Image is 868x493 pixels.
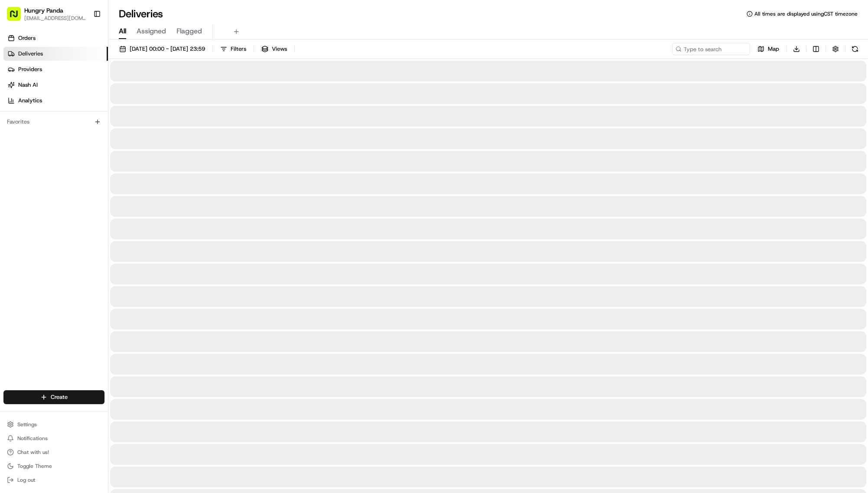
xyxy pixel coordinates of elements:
[258,43,291,55] button: Views
[24,6,63,15] button: Hungry Panda
[849,43,861,55] button: Refresh
[24,15,86,22] button: [EMAIL_ADDRESS][DOMAIN_NAME]
[18,97,42,104] span: Analytics
[272,45,287,53] span: Views
[130,45,205,53] span: [DATE] 00:00 - [DATE] 23:59
[3,47,108,61] a: Deliveries
[3,474,104,486] button: Log out
[3,115,104,129] div: Favorites
[115,43,209,55] button: [DATE] 00:00 - [DATE] 23:59
[17,449,49,456] span: Chat with us!
[216,43,250,55] button: Filters
[231,45,246,53] span: Filters
[119,7,163,21] h1: Deliveries
[119,26,126,36] span: All
[754,43,783,55] button: Map
[3,31,108,45] a: Orders
[3,446,104,458] button: Chat with us!
[18,50,43,58] span: Deliveries
[176,26,202,36] span: Flagged
[18,34,36,42] span: Orders
[137,26,166,36] span: Assigned
[768,45,779,53] span: Map
[754,10,858,17] span: All times are displayed using CST timezone
[17,435,48,442] span: Notifications
[3,432,104,444] button: Notifications
[17,477,35,483] span: Log out
[3,62,108,76] a: Providers
[17,463,52,470] span: Toggle Theme
[3,390,104,404] button: Create
[17,421,37,428] span: Settings
[3,460,104,472] button: Toggle Theme
[51,393,68,401] span: Create
[3,418,104,431] button: Settings
[3,3,90,24] button: Hungry Panda[EMAIL_ADDRESS][DOMAIN_NAME]
[672,43,750,55] input: Type to search
[3,78,108,92] a: Nash AI
[3,94,108,108] a: Analytics
[18,65,42,73] span: Providers
[18,81,38,89] span: Nash AI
